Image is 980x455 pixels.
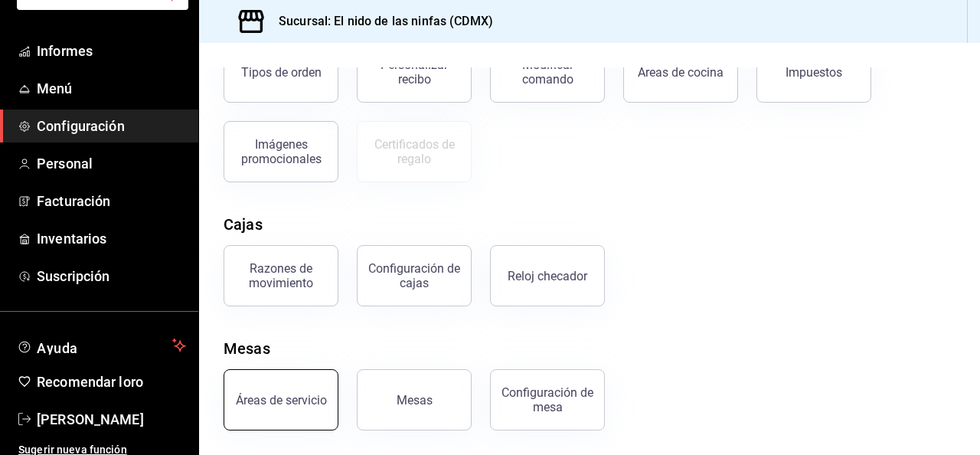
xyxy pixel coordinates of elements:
[37,374,143,390] font: Recomendar loro
[37,118,125,134] font: Configuración
[224,121,338,182] button: Imágenes promocionales
[623,41,738,103] button: Áreas de cocina
[374,137,455,166] font: Certificados de regalo
[368,261,460,290] font: Configuración de cajas
[357,245,472,306] button: Configuración de cajas
[37,43,93,59] font: Informes
[241,137,322,166] font: Imágenes promocionales
[236,393,327,408] font: Áreas de servicio
[397,393,433,408] font: Mesas
[224,215,263,234] font: Cajas
[37,155,93,172] font: Personal
[501,385,593,414] font: Configuración de mesa
[37,340,78,356] font: Ayuda
[786,65,842,80] font: Impuestos
[224,369,338,430] button: Áreas de servicio
[381,57,448,87] font: Personalizar recibo
[224,245,338,306] button: Razones de movimiento
[490,369,605,430] button: Configuración de mesa
[357,121,472,182] button: Certificados de regalo
[638,65,724,80] font: Áreas de cocina
[490,41,605,103] button: Modificar comando
[224,339,270,358] font: Mesas
[522,57,573,87] font: Modificar comando
[37,80,73,97] font: Menú
[490,245,605,306] button: Reloj checador
[241,65,322,80] font: Tipos de orden
[279,14,493,28] font: Sucursal: El nido de las ninfas (CDMX)
[37,268,109,284] font: Suscripción
[357,369,472,430] button: Mesas
[756,41,871,103] button: Impuestos
[37,411,144,427] font: [PERSON_NAME]
[37,193,110,209] font: Facturación
[508,269,587,283] font: Reloj checador
[249,261,313,290] font: Razones de movimiento
[224,41,338,103] button: Tipos de orden
[37,231,106,247] font: Inventarios
[357,41,472,103] button: Personalizar recibo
